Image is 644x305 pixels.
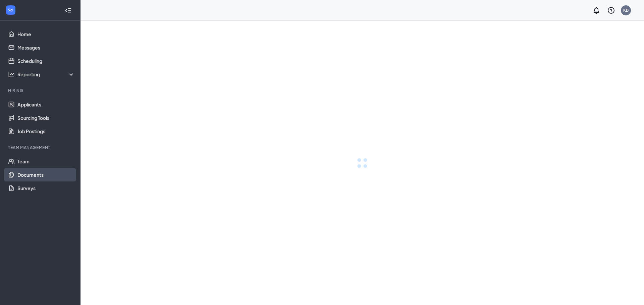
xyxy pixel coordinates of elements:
a: Documents [17,168,75,181]
a: Messages [17,41,75,54]
a: Surveys [17,181,75,195]
a: Scheduling [17,54,75,68]
svg: WorkstreamLogo [7,7,14,13]
a: Home [17,27,75,41]
svg: Collapse [65,7,71,14]
div: KB [623,7,629,13]
a: Sourcing Tools [17,111,75,125]
a: Job Postings [17,125,75,138]
div: Reporting [17,71,75,78]
svg: Notifications [592,6,600,14]
a: Applicants [17,98,75,111]
svg: Analysis [8,71,15,78]
a: Team [17,155,75,168]
svg: QuestionInfo [607,6,615,14]
div: Hiring [8,88,73,93]
div: Team Management [8,145,73,150]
